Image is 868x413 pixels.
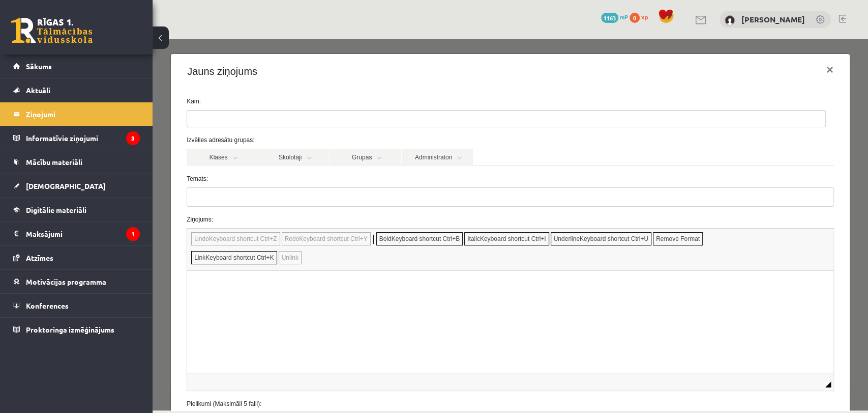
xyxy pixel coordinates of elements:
[126,212,149,225] a: Unlink
[601,13,628,21] a: 1163 mP
[26,86,50,95] span: Aktuāli
[26,277,106,286] span: Motivācijas programma
[26,253,53,262] span: Atzīmes
[129,214,146,223] span: Unlink
[13,102,140,126] a: Ziņojumi
[312,193,396,206] a: ItalicKeyboard shortcut Ctrl+I
[13,126,140,150] a: Informatīvie ziņojumi3
[620,13,628,21] span: mP
[126,227,140,241] i: 1
[26,301,69,310] span: Konferences
[56,196,125,204] span: Keyboard shortcut Ctrl+Z
[13,174,140,198] a: [DEMOGRAPHIC_DATA]
[500,193,550,206] a: Remove Format
[630,13,640,23] span: 0
[239,196,307,204] span: Keyboard shortcut Ctrl+B
[132,196,147,204] span: Redo
[13,54,140,78] a: Sākums
[26,360,689,369] label: Pielikumi (Maksimāli 5 faili):
[53,214,121,223] span: Keyboard shortcut Ctrl+K
[401,196,427,204] span: Underline
[13,294,140,317] a: Konferences
[35,24,105,40] h4: Jauns ziņojums
[26,157,82,167] span: Mācību materiāli
[39,212,124,225] a: LinkKeyboard shortcut Ctrl+K
[26,205,86,214] span: Digitālie materiāli
[39,193,127,206] a: UndoKeyboard shortcut Ctrl+Z
[13,198,140,222] a: Digitālie materiāli
[26,96,689,105] label: Izvēlies adresātu grupas:
[26,181,106,190] span: [DEMOGRAPHIC_DATA]
[129,193,218,206] a: RedoKeyboard shortcut Ctrl+Y
[13,318,140,341] a: Proktoringa izmēģinājums
[666,16,689,45] button: ×
[26,62,52,71] span: Sākums
[34,109,105,127] a: Klases
[42,214,53,223] span: Link
[327,196,394,204] span: Keyboard shortcut Ctrl+I
[725,15,735,25] img: Dana Maderniece
[11,18,93,43] a: Rīgas 1. Tālmācības vidusskola
[106,109,177,127] a: Skolotāji
[13,270,140,293] a: Motivācijas programma
[26,58,689,67] label: Kam:
[13,222,140,245] a: Maksājumi1
[13,150,140,174] a: Mācību materiāli
[315,196,327,204] span: Italic
[227,196,239,204] span: Bold
[26,126,140,150] legend: Informatīvie ziņojumi
[249,109,320,127] a: Administratori
[13,246,140,269] a: Atzīmes
[630,13,653,21] a: 0 xp
[641,13,648,21] span: xp
[126,131,140,145] i: 3
[42,196,56,204] span: Undo
[26,102,140,126] legend: Ziņojumi
[177,109,249,127] a: Grupas
[13,78,140,102] a: Aktuāli
[26,325,114,334] span: Proktoringa izmēģinājums
[224,193,310,206] a: BoldKeyboard shortcut Ctrl+B
[26,222,140,245] legend: Maksājumi
[26,176,689,185] label: Ziņojums:
[26,135,689,144] label: Temats:
[601,13,618,23] span: 1163
[503,196,547,204] span: Remove Format
[741,14,805,24] a: [PERSON_NAME]
[398,193,499,206] a: UnderlineKeyboard shortcut Ctrl+U
[35,232,681,334] iframe: Editor, wiswyg-editor-47363948550520-1756829161-321
[673,340,679,349] span: Resize
[427,196,496,204] span: Keyboard shortcut Ctrl+U
[146,196,215,204] span: Keyboard shortcut Ctrl+Y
